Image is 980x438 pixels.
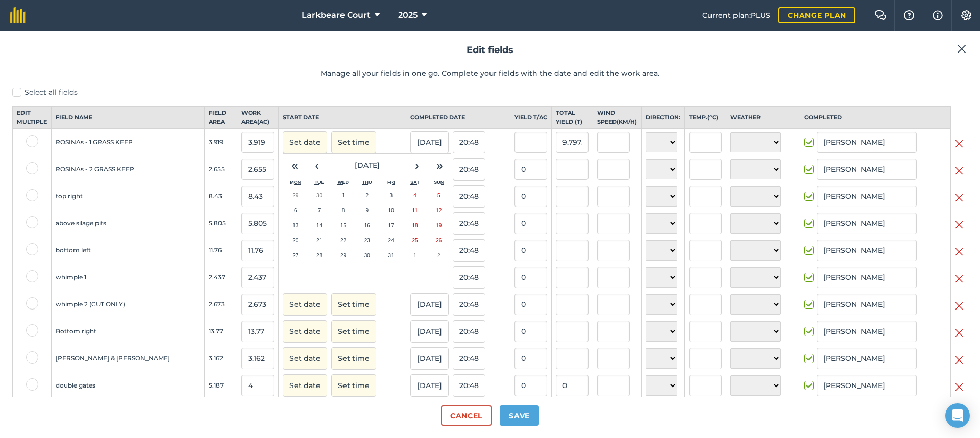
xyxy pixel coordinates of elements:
td: bottom left [52,237,205,264]
abbr: 1 November 2025 [413,253,416,259]
abbr: 20 October 2025 [292,238,298,243]
th: Edit multiple [13,107,52,129]
button: 20:48 [453,374,485,397]
abbr: 2 November 2025 [437,253,440,259]
button: Set date [283,374,327,397]
img: svg+xml;base64,PHN2ZyB4bWxucz0iaHR0cDovL3d3dy53My5vcmcvMjAwMC9zdmciIHdpZHRoPSIyMiIgaGVpZ2h0PSIzMC... [955,381,963,393]
abbr: 31 October 2025 [388,253,394,259]
button: 10 October 2025 [379,203,403,218]
abbr: 12 October 2025 [436,208,442,213]
abbr: 23 October 2025 [364,238,370,243]
abbr: 2 October 2025 [366,193,369,198]
img: svg+xml;base64,PHN2ZyB4bWxucz0iaHR0cDovL3d3dy53My5vcmcvMjAwMC9zdmciIHdpZHRoPSIyMiIgaGVpZ2h0PSIzMC... [957,43,966,55]
img: svg+xml;base64,PHN2ZyB4bWxucz0iaHR0cDovL3d3dy53My5vcmcvMjAwMC9zdmciIHdpZHRoPSIyMiIgaGVpZ2h0PSIzMC... [955,273,963,285]
button: 20:48 [453,266,485,289]
button: 6 October 2025 [283,203,307,218]
abbr: 29 September 2025 [292,193,298,198]
td: 8.43 [205,183,237,210]
button: 20 October 2025 [283,233,307,248]
abbr: 5 October 2025 [437,193,440,198]
td: above silage pits [52,210,205,237]
abbr: 21 October 2025 [316,238,322,243]
button: Set time [331,374,376,397]
button: ‹ [306,154,328,176]
abbr: 6 October 2025 [294,208,297,213]
button: Set time [331,347,376,370]
th: Field name [52,107,205,129]
button: Set date [283,131,327,153]
img: svg+xml;base64,PHN2ZyB4bWxucz0iaHR0cDovL3d3dy53My5vcmcvMjAwMC9zdmciIHdpZHRoPSIyMiIgaGVpZ2h0PSIzMC... [955,300,963,312]
th: Weather [726,107,800,129]
td: 2.673 [205,291,237,318]
abbr: 15 October 2025 [340,223,346,228]
abbr: 16 October 2025 [364,223,370,228]
td: 3.919 [205,129,237,156]
td: whimple 2 (CUT ONLY) [52,291,205,318]
button: 20:48 [453,320,485,343]
button: 29 September 2025 [283,188,307,203]
button: 24 October 2025 [379,233,403,248]
img: svg+xml;base64,PHN2ZyB4bWxucz0iaHR0cDovL3d3dy53My5vcmcvMjAwMC9zdmciIHdpZHRoPSIyMiIgaGVpZ2h0PSIzMC... [955,219,963,231]
img: A cog icon [960,10,972,20]
abbr: 30 September 2025 [316,193,322,198]
img: svg+xml;base64,PHN2ZyB4bWxucz0iaHR0cDovL3d3dy53My5vcmcvMjAwMC9zdmciIHdpZHRoPSIyMiIgaGVpZ2h0PSIzMC... [955,165,963,177]
a: Change plan [778,7,855,23]
button: 23 October 2025 [355,233,379,248]
button: 2 November 2025 [427,248,451,264]
button: 3 October 2025 [379,188,403,203]
abbr: Friday [387,179,395,185]
button: [DATE] [410,131,449,153]
abbr: 17 October 2025 [388,223,394,228]
abbr: Thursday [362,179,372,185]
button: 7 October 2025 [307,203,331,218]
td: 3.162 [205,345,237,372]
abbr: 28 October 2025 [316,253,322,259]
img: A question mark icon [903,10,915,20]
img: fieldmargin Logo [10,7,26,23]
span: 2025 [398,9,418,21]
button: 31 October 2025 [379,248,403,264]
abbr: 14 October 2025 [316,223,322,228]
h2: Edit fields [12,43,968,58]
button: › [406,154,428,176]
button: 20:48 [453,158,485,181]
abbr: 27 October 2025 [292,253,298,259]
th: Completed date [406,107,510,129]
button: 2 October 2025 [355,188,379,203]
abbr: 19 October 2025 [436,223,442,228]
button: Set time [331,293,376,316]
p: Manage all your fields in one go. Complete your fields with the date and edit the work area. [12,68,968,79]
img: Two speech bubbles overlapping with the left bubble in the forefront [874,10,887,20]
span: Current plan : PLUS [702,10,770,21]
abbr: 26 October 2025 [436,238,442,243]
button: Set time [331,131,376,153]
th: Start date [279,107,406,129]
button: 29 October 2025 [331,248,355,264]
abbr: 11 October 2025 [412,208,418,213]
button: 20:48 [453,239,485,262]
button: Set date [283,293,327,316]
button: 1 November 2025 [403,248,427,264]
button: 14 October 2025 [307,218,331,234]
button: 27 October 2025 [283,248,307,264]
button: [DATE] [410,293,449,316]
abbr: Wednesday [338,179,349,185]
button: 30 October 2025 [355,248,379,264]
img: svg+xml;base64,PHN2ZyB4bWxucz0iaHR0cDovL3d3dy53My5vcmcvMjAwMC9zdmciIHdpZHRoPSIyMiIgaGVpZ2h0PSIzMC... [955,138,963,150]
abbr: 13 October 2025 [292,223,298,228]
button: Set date [283,320,327,343]
button: 20:48 [453,347,485,370]
abbr: Saturday [410,179,419,185]
abbr: Sunday [434,179,444,185]
button: [DATE] [410,347,449,370]
button: 8 October 2025 [331,203,355,218]
button: 20:48 [453,131,485,153]
th: Direction: [642,107,685,129]
th: Completed [800,107,950,129]
abbr: 22 October 2025 [340,238,346,243]
button: » [428,154,451,176]
button: 1 October 2025 [331,188,355,203]
span: Larkbeare Court [302,9,371,21]
abbr: 4 October 2025 [413,193,416,198]
abbr: 29 October 2025 [340,253,346,259]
